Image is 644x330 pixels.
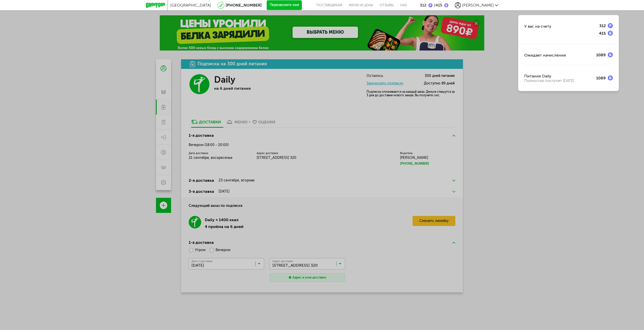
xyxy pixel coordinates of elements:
[608,31,613,36] img: bonus_b.cdccf46.png
[524,24,551,29] div: У вас на счету
[267,0,302,10] button: Перезвоните мне
[599,31,606,36] div: 415
[462,3,494,8] span: [PERSON_NAME]
[608,52,613,57] img: bonus_b.cdccf46.png
[599,23,606,28] div: 312
[524,78,574,83] span: Полностью поступит [DATE]
[524,53,566,58] div: Ожидает начисления
[444,3,448,7] img: bonus_b.cdccf46.png
[420,3,426,8] div: 312
[524,74,574,83] div: Питание Daily
[596,53,606,57] div: 1089
[432,3,442,8] div: 415
[428,3,432,7] img: bonus_p.2f9b352.png
[226,3,262,8] a: [PHONE_NUMBER]
[170,3,211,8] span: [GEOGRAPHIC_DATA]
[608,75,613,80] img: bonus_b.cdccf46.png
[596,76,606,80] div: 1089
[434,3,435,8] span: /
[608,23,613,28] img: bonus_p.2f9b352.png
